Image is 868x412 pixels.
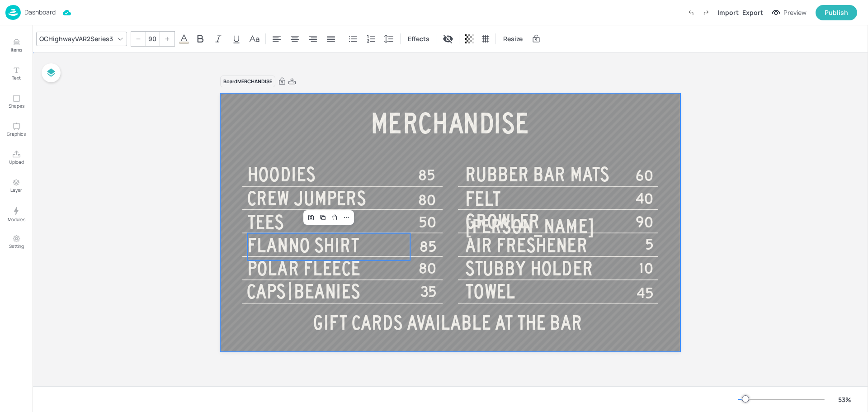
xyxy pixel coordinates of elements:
[465,163,609,185] span: RUBBER BAR MATS
[421,284,437,299] span: 35
[246,281,361,303] span: CAPS BEANIES
[465,234,588,256] span: AIR FRESHENER
[317,212,329,223] div: Duplicate
[248,234,359,256] span: FLANNO SHIRT
[767,6,812,19] button: Preview
[247,188,367,209] span: CREW JUMPERS
[465,188,594,237] span: FELT [PERSON_NAME]
[371,107,529,139] span: MERCHANDISE
[419,214,437,229] span: 50
[38,32,115,45] div: OCHighwayVAR2Series3
[418,167,435,182] span: 85
[465,281,515,303] span: TOWEL
[637,285,654,300] span: 45
[248,211,284,233] span: TEES
[636,214,654,229] span: 90
[501,34,524,43] span: Resize
[248,258,361,279] span: POLAR FLEECE
[5,5,21,20] img: logo-86c26b7e.jpg
[816,5,857,20] button: Publish
[420,239,437,254] span: 85
[313,312,582,333] span: GIFT CARDS AVAILABLE AT THE BAR
[636,191,654,206] span: 40
[825,8,848,18] div: Publish
[220,76,275,88] div: Board MERCHANDISE
[441,32,455,46] div: Display condition
[645,237,654,252] span: 5
[248,163,316,185] span: HOODIES
[329,212,340,223] div: Delete
[24,9,56,15] p: Dashboard
[465,258,593,279] span: STUBBY HOLDER
[419,261,437,276] span: 80
[636,168,654,183] span: 60
[717,8,739,17] div: Import
[683,5,698,20] label: Undo (Ctrl + Z)
[305,212,317,223] div: Save Layout
[783,8,807,18] div: Preview
[406,34,431,43] span: Effects
[288,281,292,300] span: |
[834,395,855,404] div: 53 %
[418,192,436,207] span: 80
[698,5,714,20] label: Redo (Ctrl + Y)
[742,8,763,17] div: Export
[640,261,654,276] span: 10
